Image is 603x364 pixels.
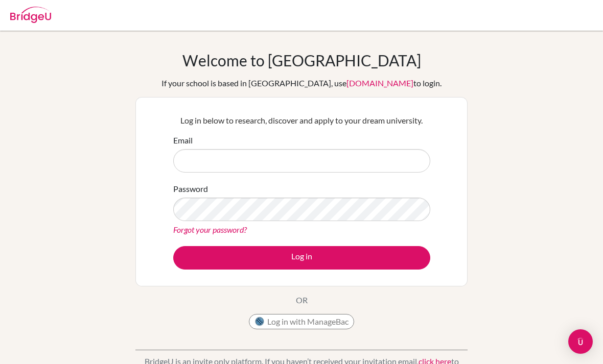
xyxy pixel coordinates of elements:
[182,51,421,69] h1: Welcome to [GEOGRAPHIC_DATA]
[10,7,51,23] img: Bridge-U
[568,329,593,354] div: Open Intercom Messenger
[173,114,430,127] p: Log in below to research, discover and apply to your dream university.
[173,225,247,234] a: Forgot your password?
[173,246,430,270] button: Log in
[346,78,413,88] a: [DOMAIN_NAME]
[173,134,193,147] label: Email
[249,314,354,329] button: Log in with ManageBac
[161,77,442,89] div: If your school is based in [GEOGRAPHIC_DATA], use to login.
[296,294,308,306] p: OR
[173,183,208,195] label: Password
